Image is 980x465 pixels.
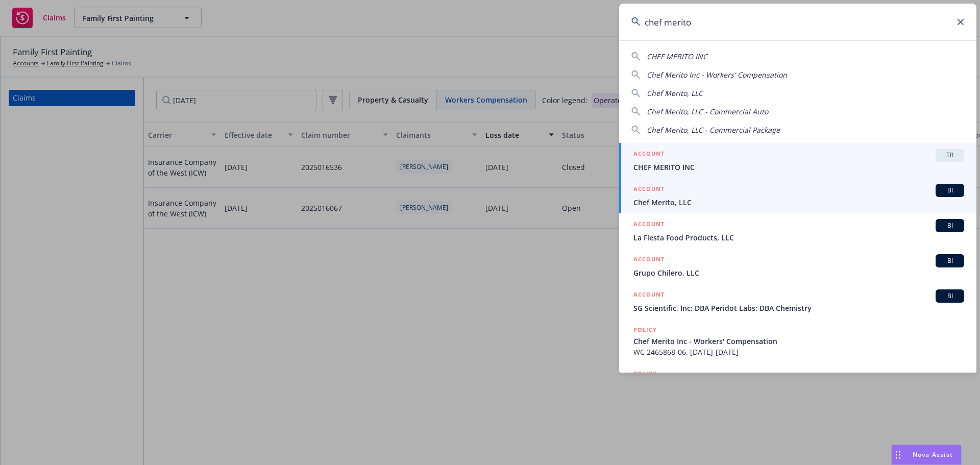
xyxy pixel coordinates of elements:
a: ACCOUNTTRCHEF MERITO INC [619,143,976,178]
span: Chef Merito Inc - Workers' Compensation [633,336,964,347]
a: ACCOUNTBISG Scientific, Inc; DBA Peridot Labs; DBA Chemistry [619,284,976,319]
span: La Fiesta Food Products, LLC [633,232,964,243]
span: Grupo Chilero, LLC [633,267,964,278]
span: Chef Merito, LLC - Commercial Package [647,125,780,135]
span: Nova Assist [913,450,953,459]
span: WC 2465868-06, [DATE]-[DATE] [633,347,964,357]
span: SG Scientific, Inc; DBA Peridot Labs; DBA Chemistry [633,303,964,313]
input: Search... [619,4,976,40]
h5: ACCOUNT [633,289,665,302]
span: BI [940,256,960,265]
div: Drag to move [892,445,904,464]
a: ACCOUNTBILa Fiesta Food Products, LLC [619,213,976,249]
h5: ACCOUNT [633,149,665,161]
span: Chef Merito Inc - Workers' Compensation [647,70,787,80]
h5: ACCOUNT [633,219,665,231]
h5: ACCOUNT [633,254,665,266]
h5: POLICY [633,369,657,379]
span: Chef Merito, LLC [633,197,964,208]
span: BI [940,291,960,301]
a: POLICY [619,363,976,407]
a: ACCOUNTBIChef Merito, LLC [619,178,976,213]
span: Chef Merito, LLC [647,88,703,98]
h5: ACCOUNT [633,184,665,196]
span: BI [940,221,960,230]
a: ACCOUNTBIGrupo Chilero, LLC [619,249,976,284]
span: CHEF MERITO INC [633,162,964,173]
h5: POLICY [633,325,657,335]
span: CHEF MERITO INC [647,52,707,61]
button: Nova Assist [891,445,962,465]
span: BI [940,186,960,195]
a: POLICYChef Merito Inc - Workers' CompensationWC 2465868-06, [DATE]-[DATE] [619,319,976,363]
span: Chef Merito, LLC - Commercial Auto [647,107,768,116]
span: TR [940,151,960,160]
